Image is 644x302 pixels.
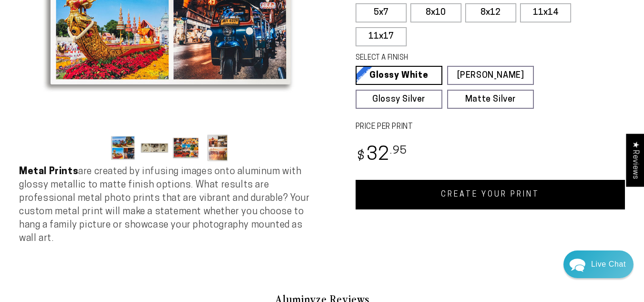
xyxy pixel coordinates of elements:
[410,3,461,22] label: 8x10
[626,134,644,187] div: Click to open Judge.me floating reviews tab
[390,146,407,156] sup: .95
[19,167,78,177] strong: Metal Prints
[204,133,232,162] button: Load image 4 in gallery view
[356,66,442,85] a: Glossy White
[356,53,514,63] legend: SELECT A FINISH
[357,150,365,163] span: $
[172,133,201,162] button: Load image 3 in gallery view
[356,3,407,22] label: 5x7
[465,3,516,22] label: 8x12
[447,90,534,109] a: Matte Silver
[356,27,407,46] label: 11x17
[591,250,626,278] div: Contact Us Directly
[141,133,169,162] button: Load image 2 in gallery view
[109,133,138,162] button: Load image 1 in gallery view
[356,122,625,133] label: PRICE PER PRINT
[563,250,634,278] div: Chat widget toggle
[19,167,310,243] span: are created by infusing images onto aluminum with glossy metallic to matte finish options. What r...
[520,3,571,22] label: 11x14
[356,90,442,109] a: Glossy Silver
[447,66,534,85] a: [PERSON_NAME]
[356,146,408,165] bdi: 32
[356,180,625,209] a: CREATE YOUR PRINT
